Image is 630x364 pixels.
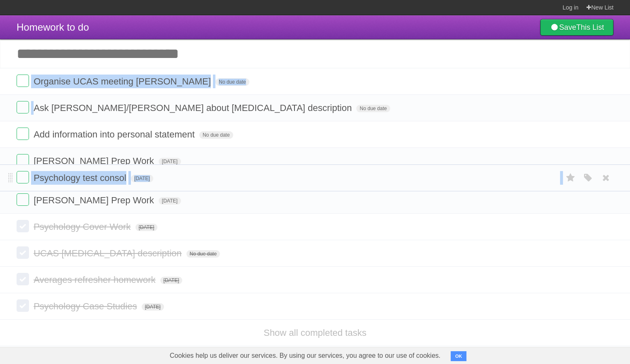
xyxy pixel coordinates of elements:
[34,301,139,311] span: Psychology Case Studies
[34,103,354,113] span: Ask [PERSON_NAME]/[PERSON_NAME] about [MEDICAL_DATA] description
[17,220,29,232] label: Done
[142,303,164,311] span: [DATE]
[34,195,156,205] span: [PERSON_NAME] Prep Work
[17,75,29,87] label: Done
[34,248,183,258] span: UCAS [MEDICAL_DATA] description
[17,154,29,166] label: Done
[160,277,183,284] span: [DATE]
[34,222,133,232] span: Psychology Cover Work
[576,23,604,31] b: This List
[215,78,249,86] span: No due date
[17,22,89,33] span: Homework to do
[162,347,449,364] span: Cookies help us deliver our services. By using our services, you agree to our use of cookies.
[159,158,181,165] span: [DATE]
[263,328,366,338] a: Show all completed tasks
[356,105,390,112] span: No due date
[563,171,579,185] label: Star task
[34,156,156,166] span: [PERSON_NAME] Prep Work
[17,128,29,140] label: Done
[135,224,158,231] span: [DATE]
[34,129,197,140] span: Add information into personal statement
[131,175,153,182] span: [DATE]
[34,76,213,87] span: Organise UCAS meeting [PERSON_NAME]
[540,19,613,36] a: SaveThis List
[199,131,233,139] span: No due date
[17,299,29,312] label: Done
[17,171,29,183] label: Done
[186,250,220,258] span: No due date
[17,101,29,113] label: Done
[17,246,29,259] label: Done
[34,275,157,285] span: Averages refresher homework
[34,173,128,183] span: Psychology test consol
[451,351,467,361] button: OK
[17,273,29,285] label: Done
[17,193,29,206] label: Done
[159,197,181,205] span: [DATE]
